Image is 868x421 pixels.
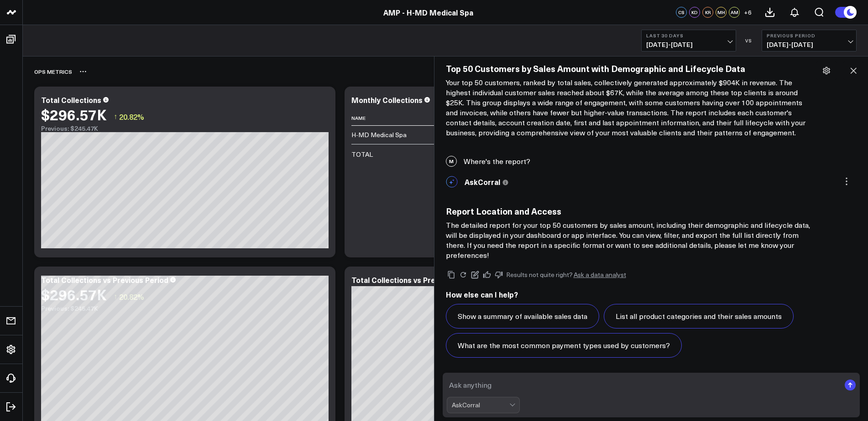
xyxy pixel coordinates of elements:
div: KR [702,7,713,18]
span: + 6 [744,9,752,15]
div: Total Collections [41,95,101,105]
div: Monthly Collections [351,95,423,105]
span: AskCorral [465,177,500,187]
a: AMP - H-MD Medical Spa [383,7,473,17]
b: Previous Period [767,33,852,38]
div: MH [716,7,727,18]
button: List all product categories and their sales amounts [604,304,794,329]
span: 20.82% [119,112,144,122]
div: OPS METRICS [34,61,72,82]
button: Show a summary of available sales data [446,304,599,329]
div: Total Collections vs Previous Period [41,275,168,285]
div: TOTAL [351,150,373,159]
b: Last 30 Days [646,33,731,38]
a: Ask a data analyst [574,272,626,278]
div: Total Collections vs Previous Period (Rolling Total) [351,275,529,285]
div: Where's the report? [439,151,864,171]
span: M [446,156,457,167]
button: +6 [742,7,753,18]
h2: How else can I help? [446,289,857,299]
button: What are the most common payment types used by customers? [446,333,682,358]
div: AskCorral [452,401,509,409]
span: [DATE] - [DATE] [646,41,731,48]
h3: Report Location and Access [446,206,811,216]
p: The detailed report for your top 50 customers by sales amount, including their demographic and li... [446,220,811,260]
p: Your top 50 customers, ranked by total sales, collectively generated approximately $904K in reven... [446,77,811,138]
div: CS [676,7,687,18]
button: Previous Period[DATE]-[DATE] [762,30,857,51]
h3: Top 50 Customers by Sales Amount with Demographic and Lifecycle Data [446,63,811,73]
div: VS [741,38,757,43]
div: AM [729,7,740,18]
span: Results not quite right? [506,270,573,279]
th: Name [351,111,443,126]
span: ↑ [114,111,117,123]
td: H-MD Medical Spa [351,126,443,144]
div: Previous: $245.47K [41,125,329,132]
button: Last 30 Days[DATE]-[DATE] [641,30,736,51]
button: Copy [446,269,457,280]
div: $296.57K [41,106,107,123]
div: KD [689,7,700,18]
span: [DATE] - [DATE] [767,41,852,48]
